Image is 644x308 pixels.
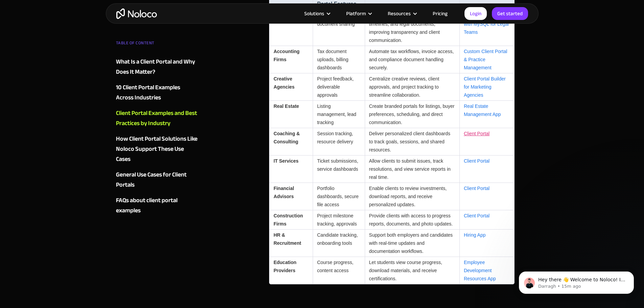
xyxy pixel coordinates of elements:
[492,7,528,20] a: Get started
[273,76,294,90] strong: Creative Agencies
[313,128,365,156] td: Session tracking, resource delivery
[365,183,459,210] td: Enable clients to review investments, download reports, and receive personalized updates.
[365,230,459,257] td: Support both employers and candidates with real-time updates and documentation workflows.
[464,76,506,98] a: Client Portal Builder for Marketing Agencies
[313,183,365,210] td: Portfolio dashboards, secure file access
[464,260,496,281] a: Employee Development Resources App
[273,158,299,164] strong: IT Services
[388,9,411,18] div: Resources
[273,131,300,144] strong: Coaching & Consulting
[365,10,459,46] td: Provide secure access to case files, timelines, and legal documents, improving transparency and c...
[365,101,459,128] td: Create branded portals for listings, buyer preferences, scheduling, and direct communication.
[273,213,303,227] strong: Construction Firms
[313,10,365,46] td: Client case access, document sharing
[365,46,459,73] td: Automate tax workflows, invoice access, and compliance document handling securely.
[365,156,459,183] td: Allow clients to submit issues, track resolutions, and view service reports in real time.
[313,156,365,183] td: Ticket submissions, service dashboards
[346,9,366,18] div: Platform
[313,73,365,101] td: Project feedback, deliverable approvals
[464,213,490,218] a: Client Portal
[116,38,198,51] div: TABLE OF CONTENT
[273,232,301,246] strong: HR & Recruitment
[464,232,486,238] a: Hiring App
[116,134,198,164] a: How Client Portal Solutions Like Noloco Support These Use Cases
[464,7,487,20] a: Login
[116,195,198,216] a: FAQs about client portal examples
[365,210,459,230] td: Provide clients with access to progress reports, documents, and photo updates.
[313,230,365,257] td: Candidate tracking, onboarding tools
[313,46,365,73] td: Tax document uploads, billing dashboards
[313,257,365,284] td: Course progress, content access
[464,13,509,35] a: Build a Client Portal with MySQL for Legal Teams
[464,186,490,191] a: Client Portal
[365,257,459,284] td: Let students view course progress, download materials, and receive certifications.
[464,158,490,164] a: Client Portal
[116,82,198,103] a: 10 Client Portal Examples Across Industries
[464,131,490,136] a: Client Portal
[116,8,157,19] a: home
[424,9,456,18] a: Pricing
[273,260,296,273] strong: Education Providers
[273,103,299,109] strong: Real Estate
[464,49,507,70] a: Custom Client Portal & Practice Management
[313,101,365,128] td: Listing management, lead tracking
[273,186,294,199] strong: Financial Advisors
[338,9,379,18] div: Platform
[365,73,459,101] td: Centralize creative reviews, client approvals, and project tracking to streamline collaboration.
[379,9,424,18] div: Resources
[304,9,324,18] div: Solutions
[313,210,365,230] td: Project milestone tracking, approvals
[464,103,501,117] a: Real Estate Management App
[116,170,198,190] a: General Use Cases for Client Portals
[365,128,459,156] td: Deliver personalized client dashboards to track goals, sessions, and shared resources.
[116,108,198,128] a: Client Portal Examples and Best Practices by Industry
[116,57,198,77] a: What Is a Client Portal and Why Does It Matter?
[273,49,300,62] strong: Accounting Firms
[296,9,338,18] div: Solutions
[509,257,644,305] iframe: Intercom notifications message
